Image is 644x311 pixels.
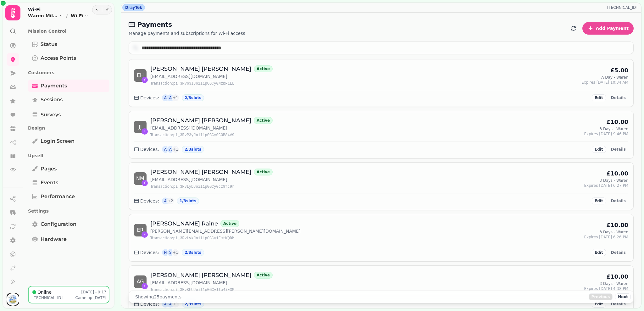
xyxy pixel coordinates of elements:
div: Apple iPhone [162,94,169,102]
div: Expires [DATE] 6:26 PM [584,235,628,240]
div: Apple Macintosh [167,146,174,153]
span: Came up [75,296,92,300]
h3: [PERSON_NAME] Raine [150,219,218,228]
a: Access Points [28,52,109,64]
span: Status [41,41,57,48]
div: 3 Days - Waren [600,281,628,286]
span: Add Payment [596,26,629,31]
span: Edit [595,251,603,254]
div: + 1 [172,300,179,308]
div: Samsung SM-A546B [167,249,174,256]
div: 1 / 3 slots [177,197,199,204]
span: Details [611,199,626,203]
div: Devices: [134,146,159,153]
div: £10.00 [607,272,628,281]
a: Configuration [28,218,109,230]
div: Expires [DATE] 4:38 PM [584,286,628,291]
p: Online [37,289,52,295]
span: J J [139,125,142,130]
p: [PERSON_NAME][EMAIL_ADDRESS][PERSON_NAME][DOMAIN_NAME] [150,228,300,234]
div: Expires [DATE] 6:27 PM [584,183,628,188]
button: Edit [592,94,606,101]
div: 2 / 3 slots [182,94,204,101]
span: pi_3Rvb3IJoil1pGGCy0NzbF1LL [173,81,234,86]
p: [EMAIL_ADDRESS][DOMAIN_NAME] [150,125,273,131]
h3: [PERSON_NAME] [PERSON_NAME] [150,116,251,125]
button: Details [608,94,628,101]
img: User avatar [7,293,19,306]
div: + 2 [167,197,174,205]
button: Edit [592,249,606,256]
div: ⚡ [142,283,148,289]
p: Manage payments and subscriptions for Wi-Fi access [129,30,245,36]
div: Apple iPhone [162,197,169,205]
div: Expires [DATE] 10:34 AM [581,80,628,85]
div: Transaction: [150,132,273,138]
div: Active [220,220,239,227]
h3: [PERSON_NAME] [PERSON_NAME] [150,64,251,73]
nav: breadcrumb [28,13,88,19]
p: Design [28,122,109,134]
span: pi_3RvKFUJoil1pGGCy1To4iE3M [173,288,234,292]
span: Edit [595,302,603,306]
button: Edit [592,146,606,153]
span: Details [611,96,626,100]
span: Details [611,251,626,254]
div: Transaction: [150,236,300,241]
button: Details [608,146,628,153]
span: Previous [591,295,610,299]
div: DrayTek [122,4,145,11]
span: Login screen [41,137,75,145]
div: Devices: [134,301,159,307]
span: Sessions [41,96,63,103]
p: [EMAIL_ADDRESS][DOMAIN_NAME] [150,280,273,286]
span: Next [618,295,628,299]
div: £10.00 [607,118,628,126]
span: Edit [595,96,603,100]
span: N M [136,176,144,181]
a: Surveys [28,108,109,121]
div: + 1 [172,249,179,256]
div: Apple iPhone [162,300,169,308]
nav: Tabs [23,23,114,286]
span: E R [137,228,143,233]
div: Active [254,272,273,279]
div: A Day - Waren [601,75,628,80]
div: 3 Days - Waren [600,178,628,183]
p: Customers [28,67,109,78]
p: [EMAIL_ADDRESS][DOMAIN_NAME] [150,176,273,183]
h2: Payments [129,20,245,29]
button: Edit [592,301,606,308]
div: 3 Days - Waren [600,126,628,131]
a: Payments [28,80,109,92]
span: Details [611,302,626,306]
span: Waren Mill Camping and [GEOGRAPHIC_DATA] [28,13,58,19]
button: Details [608,249,628,256]
div: Devices: [134,95,159,101]
button: Add Payment [582,22,634,35]
a: Hardware [28,233,109,246]
span: Hardware [41,236,67,243]
p: [EMAIL_ADDRESS][DOMAIN_NAME] [150,73,273,80]
div: £10.00 [607,221,628,230]
span: [DATE] [93,296,106,300]
div: Showing 25 payments [131,294,185,300]
a: Status [28,38,109,51]
a: Performance [28,190,109,203]
div: £5.00 [610,66,628,75]
div: Apple iPhone [167,300,174,308]
a: Pages [28,163,109,175]
span: Performance [41,193,75,200]
div: ⚡ [142,231,148,238]
span: Configuration [41,220,76,228]
span: Events [41,179,58,186]
div: £10.00 [607,169,628,178]
span: Edit [595,147,603,151]
div: Apple iPhone [162,146,169,153]
div: 2 / 3 slots [182,146,204,153]
h3: [PERSON_NAME] [PERSON_NAME] [150,271,251,280]
button: Previous [589,293,613,300]
p: Settings [28,205,109,217]
h2: Wi-Fi [28,6,88,13]
button: Next [615,293,631,300]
